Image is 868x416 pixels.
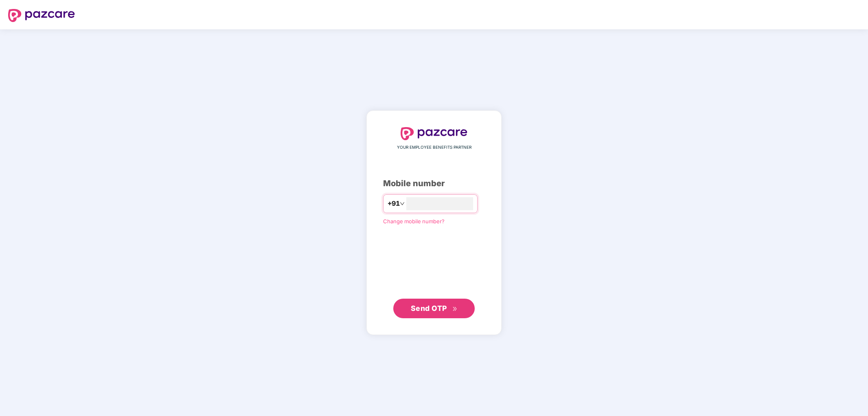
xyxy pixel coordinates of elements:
img: logo [401,127,467,140]
span: Send OTP [411,304,447,313]
div: Mobile number [383,177,485,190]
button: Send OTPdouble-right [393,299,475,318]
span: +91 [388,198,400,209]
span: down [400,201,405,206]
span: YOUR EMPLOYEE BENEFITS PARTNER [397,144,471,151]
img: logo [8,9,75,22]
a: Change mobile number? [383,218,445,225]
span: double-right [452,306,458,312]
